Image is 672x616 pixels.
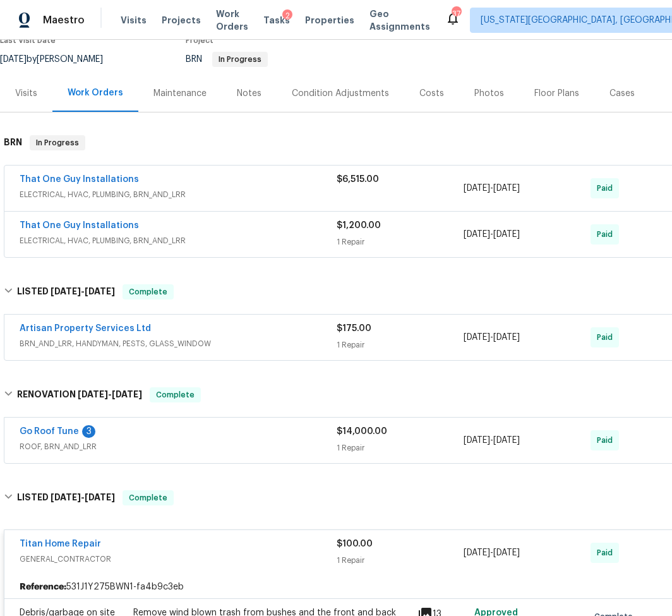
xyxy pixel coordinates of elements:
span: Complete [151,389,200,401]
span: [DATE] [464,184,490,193]
span: Properties [305,14,354,27]
span: [DATE] [85,493,115,502]
div: 1 Repair [337,236,464,248]
h6: LISTED [17,490,115,505]
span: BRN [186,55,268,64]
h6: BRN [4,135,22,150]
span: - [51,493,115,502]
h6: RENOVATION [17,387,142,402]
a: Go Roof Tune [20,427,79,436]
span: Tasks [263,16,290,25]
h6: LISTED [17,284,115,299]
span: $175.00 [337,324,371,333]
span: ELECTRICAL, HVAC, PLUMBING, BRN_AND_LRR [20,234,337,247]
span: BRN_AND_LRR, HANDYMAN, PESTS, GLASS_WINDOW [20,337,337,350]
span: Work Orders [216,8,248,33]
span: Paid [597,434,618,447]
div: Work Orders [68,87,123,99]
span: Geo Assignments [369,8,430,33]
span: - [464,182,520,195]
div: Floor Plans [534,87,579,100]
span: $1,200.00 [337,221,381,230]
div: Costs [419,87,444,100]
div: 1 Repair [337,442,464,454]
div: 37 [452,8,460,20]
a: Artisan Property Services Ltd [20,324,151,333]
span: [DATE] [464,436,490,445]
span: [DATE] [493,548,520,557]
span: [DATE] [51,493,81,502]
span: [DATE] [51,287,81,296]
div: 2 [282,9,292,22]
a: Titan Home Repair [20,540,101,548]
span: [DATE] [78,390,108,399]
span: Paid [597,182,618,195]
span: Paid [597,547,618,559]
span: ROOF, BRN_AND_LRR [20,440,337,453]
a: That One Guy Installations [20,221,139,230]
span: [DATE] [493,184,520,193]
span: - [464,547,520,559]
span: [DATE] [85,287,115,296]
span: Maestro [43,14,85,27]
span: Paid [597,228,618,241]
span: Paid [597,331,618,344]
span: [DATE] [112,390,142,399]
span: GENERAL_CONTRACTOR [20,553,337,565]
a: That One Guy Installations [20,175,139,184]
span: Complete [124,492,172,504]
span: Project [186,37,213,44]
span: [DATE] [493,230,520,239]
span: Visits [121,14,147,27]
div: Visits [15,87,37,100]
span: [DATE] [493,436,520,445]
span: [DATE] [493,333,520,342]
span: - [464,331,520,344]
div: Maintenance [153,87,207,100]
span: - [464,228,520,241]
span: [DATE] [464,548,490,557]
span: [DATE] [464,230,490,239]
span: In Progress [31,136,84,149]
span: $6,515.00 [337,175,379,184]
div: Photos [474,87,504,100]
div: 1 Repair [337,339,464,351]
span: In Progress [213,56,267,63]
span: $100.00 [337,540,373,548]
div: Notes [237,87,261,100]
span: $14,000.00 [337,427,387,436]
span: - [51,287,115,296]
div: 3 [82,425,95,438]
span: Complete [124,286,172,298]
span: - [78,390,142,399]
span: - [464,434,520,447]
span: [DATE] [464,333,490,342]
span: Projects [162,14,201,27]
div: Cases [609,87,635,100]
b: Reference: [20,581,66,593]
div: Condition Adjustments [292,87,389,100]
div: 1 Repair [337,554,464,567]
span: ELECTRICAL, HVAC, PLUMBING, BRN_AND_LRR [20,188,337,201]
